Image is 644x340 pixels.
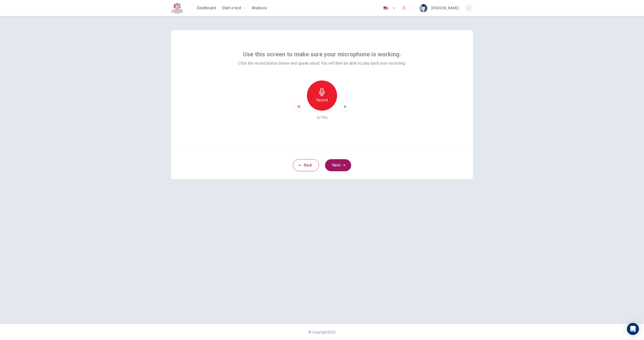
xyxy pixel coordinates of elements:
[250,4,269,13] button: Analysis
[419,4,427,12] img: Profile picture
[317,115,328,121] h6: 3/10s
[307,80,337,111] button: Record
[252,5,267,11] span: Analysis
[238,60,406,66] span: Click the record button below and speak aloud. You will then be able to play back your recording.
[325,159,351,171] button: Next
[171,3,195,14] a: Fettes logo
[627,323,639,335] div: Open Intercom Messenger
[243,50,401,58] span: Use this screen to make sure your microphone is working.
[197,5,216,11] span: Dashboard
[308,330,336,334] span: © Copyright 2025
[222,5,241,11] span: Start a test
[195,4,218,13] button: Dashboard
[293,159,319,171] button: Back
[383,6,389,10] img: en
[316,97,328,103] h6: Record
[431,5,459,11] div: [PERSON_NAME]
[171,3,183,14] img: Fettes logo
[220,4,248,13] button: Start a test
